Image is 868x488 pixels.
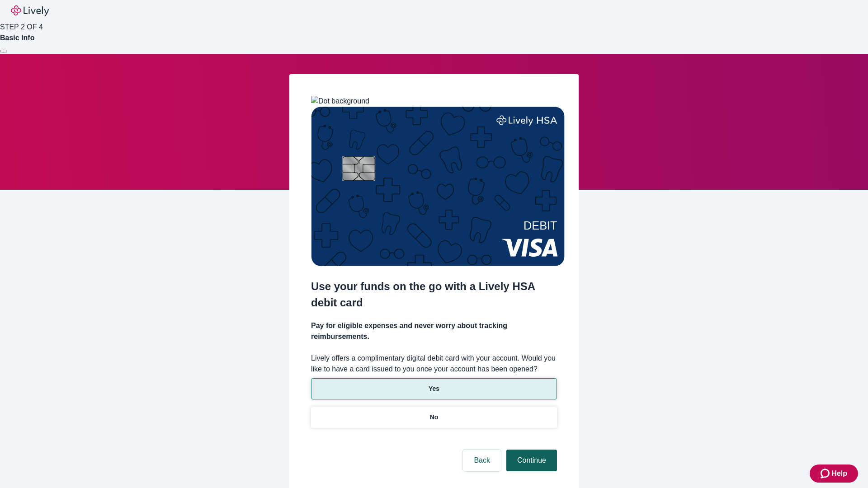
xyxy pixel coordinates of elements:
[311,353,557,375] label: Lively offers a complimentary digital debit card with your account. Would you like to have a card...
[429,384,439,394] p: Yes
[311,107,565,266] img: Debit card
[831,468,847,479] span: Help
[311,96,369,107] img: Dot background
[11,5,49,16] img: Lively
[463,450,501,471] button: Back
[311,407,557,428] button: No
[430,413,439,422] p: No
[506,450,557,471] button: Continue
[810,465,858,483] button: Zendesk support iconHelp
[311,378,557,399] button: Yes
[311,320,557,342] h4: Pay for eligible expenses and never worry about tracking reimbursements.
[311,278,557,311] h2: Use your funds on the go with a Lively HSA debit card
[821,468,831,479] svg: Zendesk support icon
